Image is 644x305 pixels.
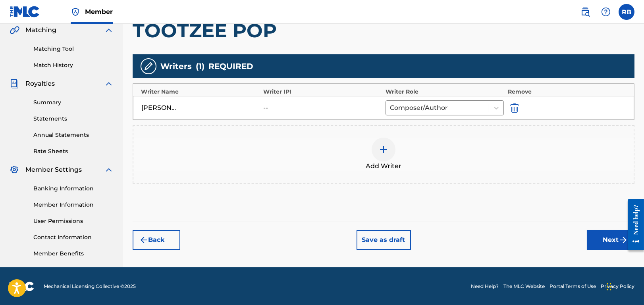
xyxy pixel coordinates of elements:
[33,147,114,155] a: Rate Sheets
[357,230,411,250] button: Save as draft
[10,6,40,17] img: MLC Logo
[619,235,628,245] img: f7272a7cc735f4ea7f67.svg
[139,235,148,245] img: 7ee5dd4eb1f8a8e3ef2f.svg
[601,7,611,17] img: help
[607,275,611,299] div: Drag
[263,88,382,96] div: Writer IPI
[619,4,634,20] div: User Menu
[33,233,114,242] a: Contact Information
[33,217,114,225] a: User Permissions
[33,45,114,53] a: Matching Tool
[71,7,80,17] img: Top Rightsholder
[601,283,634,290] a: Privacy Policy
[510,103,519,113] img: 12a2ab48e56ec057fbd8.svg
[604,267,644,305] iframe: Chat Widget
[33,249,114,258] a: Member Benefits
[10,165,19,175] img: Member Settings
[508,88,626,96] div: Remove
[379,145,388,154] img: add
[144,61,153,71] img: writers
[580,7,590,17] img: search
[366,161,401,171] span: Add Writer
[550,283,596,290] a: Portal Terms of Use
[104,25,114,35] img: expand
[33,61,114,69] a: Match History
[104,165,114,175] img: expand
[44,283,136,290] span: Mechanical Licensing Collective © 2025
[33,184,114,193] a: Banking Information
[598,4,614,20] div: Help
[133,19,634,42] h1: TOOTZEE POP
[33,201,114,209] a: Member Information
[25,165,82,175] span: Member Settings
[10,79,19,88] img: Royalties
[160,60,192,72] span: Writers
[196,60,204,72] span: ( 1 )
[25,25,56,35] span: Matching
[577,4,593,20] a: Public Search
[25,79,55,88] span: Royalties
[503,283,545,290] a: The MLC Website
[133,230,180,250] button: Back
[104,79,114,88] img: expand
[33,131,114,139] a: Annual Statements
[587,230,634,250] button: Next
[622,193,644,257] iframe: Resource Center
[33,98,114,107] a: Summary
[141,88,259,96] div: Writer Name
[386,88,504,96] div: Writer Role
[10,25,19,35] img: Matching
[85,7,113,16] span: Member
[208,60,253,72] span: REQUIRED
[471,283,499,290] a: Need Help?
[10,282,34,291] img: logo
[33,115,114,123] a: Statements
